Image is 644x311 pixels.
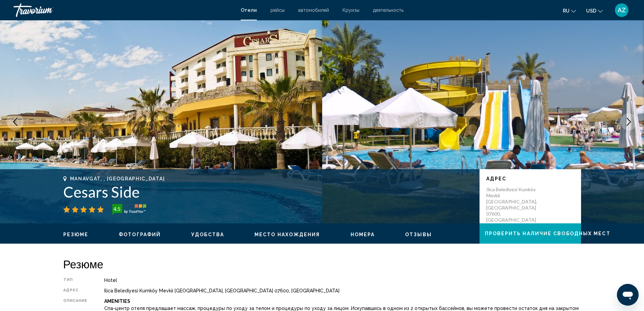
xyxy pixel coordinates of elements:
[480,223,581,244] button: Проверить наличие свободных мест
[613,3,630,17] button: User Menu
[485,231,610,237] span: Проверить наличие свободных мест
[104,298,130,304] b: Amenities
[14,3,234,17] a: Travorium
[586,8,596,14] span: USD
[191,231,224,238] button: Удобства
[70,176,165,181] span: Manavgat, , [GEOGRAPHIC_DATA]
[351,232,375,237] span: Номера
[119,231,161,238] button: Фотографий
[63,277,88,283] div: Тип
[63,231,89,238] button: Резюме
[351,231,375,238] button: Номера
[254,231,320,238] button: Место нахождения
[63,257,581,271] h2: Резюме
[241,7,257,13] a: Отели
[112,204,146,215] img: trustyou-badge-hor.svg
[63,183,473,201] h1: Cesars Side
[104,277,581,283] div: Hotel
[7,113,24,130] button: Previous image
[191,232,224,237] span: Удобства
[486,176,574,181] p: адрес
[373,7,403,13] a: деятельность
[563,8,570,14] span: ru
[63,232,89,237] span: Резюме
[618,7,626,14] span: AZ
[110,205,124,213] div: 4.5
[563,6,576,16] button: Change language
[254,232,320,237] span: Место нахождения
[119,232,161,237] span: Фотографий
[298,7,329,13] a: автомобилей
[620,113,637,130] button: Next image
[405,232,432,237] span: Отзывы
[104,288,581,293] div: Ilica Belediyesi Kumköy Mevkii [GEOGRAPHIC_DATA], [GEOGRAPHIC_DATA] 07600, [GEOGRAPHIC_DATA]
[486,186,540,223] p: Ilica Belediyesi Kumköy Mevkii [GEOGRAPHIC_DATA], [GEOGRAPHIC_DATA] 07600, [GEOGRAPHIC_DATA]
[270,7,285,13] a: рейсы
[63,288,88,293] div: адрес
[342,7,359,13] a: Круизы
[586,6,603,16] button: Change currency
[617,284,639,306] iframe: Кнопка запуска окна обмена сообщениями
[405,231,432,238] button: Отзывы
